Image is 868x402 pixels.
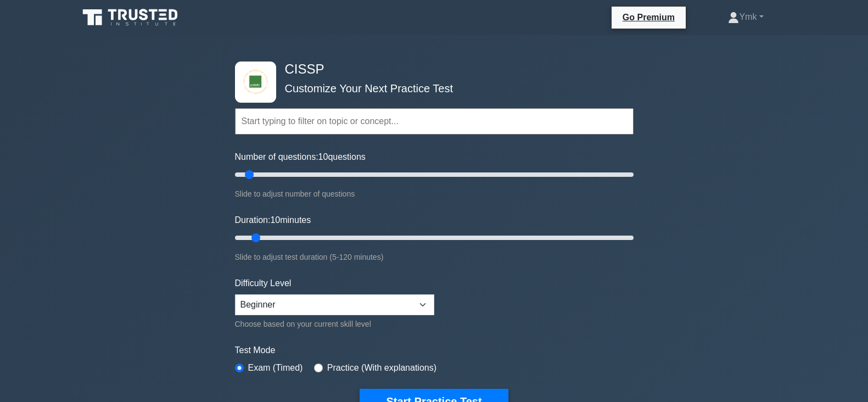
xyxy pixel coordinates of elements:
label: Exam (Timed) [248,361,303,375]
input: Start typing to filter on topic or concept... [235,108,634,135]
label: Duration: minutes [235,214,311,227]
a: Go Premium [616,10,681,24]
span: 10 [318,152,328,161]
label: Number of questions: questions [235,150,366,164]
div: Slide to adjust test duration (5-120 minutes) [235,250,634,264]
a: Ymk [702,6,789,28]
label: Test Mode [235,344,634,357]
span: 10 [270,215,280,225]
div: Choose based on your current skill level [235,317,434,331]
div: Slide to adjust number of questions [235,187,634,200]
label: Difficulty Level [235,277,292,290]
h4: CISSP [281,62,580,77]
label: Practice (With explanations) [327,361,436,375]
